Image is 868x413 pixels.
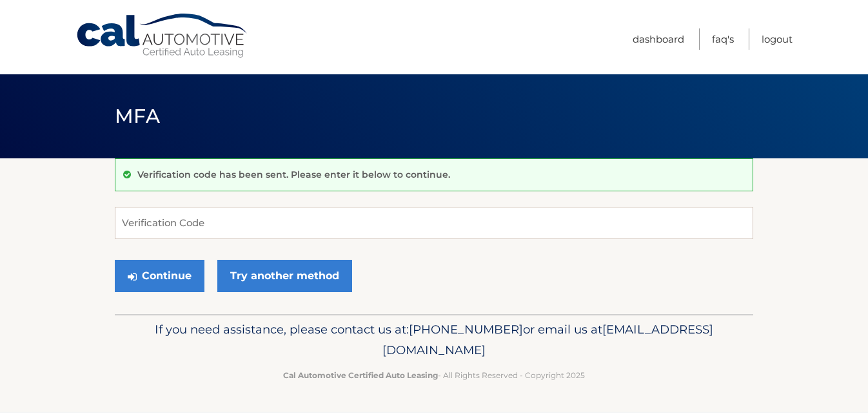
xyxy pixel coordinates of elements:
input: Verification Code [115,207,753,239]
a: Try another method [217,260,352,292]
strong: Cal Automotive Certified Auto Leasing [283,370,438,380]
p: - All Rights Reserved - Copyright 2025 [123,368,745,382]
button: Continue [115,260,204,292]
a: Logout [762,28,793,50]
span: [EMAIL_ADDRESS][DOMAIN_NAME] [382,322,713,357]
p: Verification code has been sent. Please enter it below to continue. [137,169,450,180]
a: Cal Automotive [75,13,250,59]
span: [PHONE_NUMBER] [409,322,523,337]
span: MFA [115,104,160,128]
a: Dashboard [633,28,684,50]
p: If you need assistance, please contact us at: or email us at [123,319,745,361]
a: FAQ's [712,28,734,50]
